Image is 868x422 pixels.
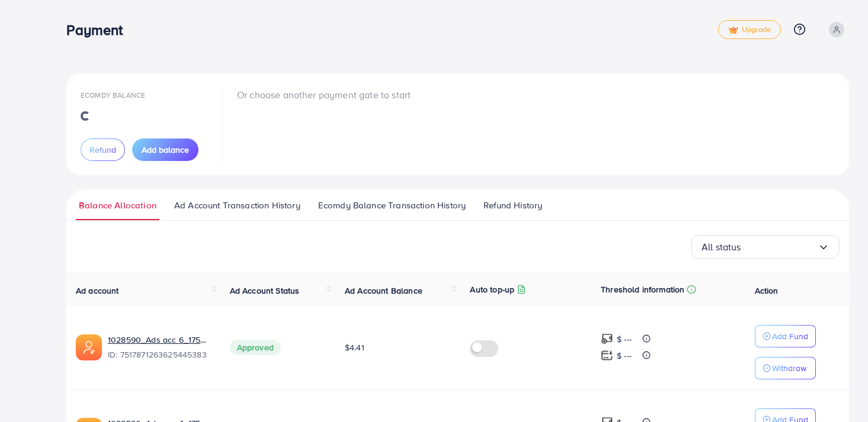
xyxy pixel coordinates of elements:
[601,349,613,362] img: top-up amount
[617,332,632,346] p: $ ---
[741,238,818,256] input: Search for option
[76,334,102,360] img: ic-ads-acc.e4c84228.svg
[132,138,198,161] button: Add balance
[755,357,816,379] button: Withdraw
[76,285,119,297] span: Ad account
[89,144,116,156] span: Refund
[728,26,738,34] img: tick
[755,285,779,297] span: Action
[691,235,840,259] div: Search for option
[108,349,211,360] span: ID: 7517871263625445383
[702,238,741,256] span: All status
[81,90,145,100] span: Ecomdy Balance
[79,199,156,212] span: Balance Allocation
[345,285,422,297] span: Ad Account Balance
[142,144,189,156] span: Add balance
[617,349,632,363] p: $ ---
[718,20,781,39] a: tickUpgrade
[81,138,125,161] button: Refund
[772,361,806,375] p: Withdraw
[174,199,300,212] span: Ad Account Transaction History
[772,329,808,343] p: Add Fund
[230,285,300,297] span: Ad Account Status
[318,199,466,212] span: Ecomdy Balance Transaction History
[755,325,816,347] button: Add Fund
[230,340,281,355] span: Approved
[108,334,211,346] a: 1028590_Ads acc 6_1750390915755
[66,21,132,38] h3: Payment
[237,88,411,102] p: Or choose another payment gate to start
[483,199,542,212] span: Refund History
[108,334,211,361] div: <span class='underline'>1028590_Ads acc 6_1750390915755</span></br>7517871263625445383
[470,282,514,297] p: Auto top-up
[601,333,613,345] img: top-up amount
[728,25,771,34] span: Upgrade
[345,342,364,353] span: $4.41
[601,282,684,297] p: Threshold information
